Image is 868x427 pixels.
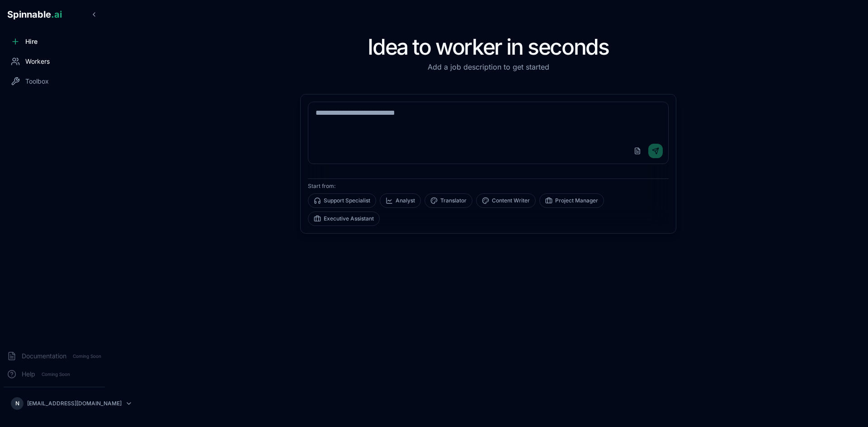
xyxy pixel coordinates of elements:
[39,370,73,379] span: Coming Soon
[25,57,50,66] span: Workers
[51,9,62,20] span: .ai
[15,400,19,407] span: N
[539,193,604,208] button: Project Manager
[22,370,35,379] span: Help
[308,211,380,226] button: Executive Assistant
[300,36,676,58] h1: Idea to worker in seconds
[308,193,376,208] button: Support Specialist
[22,352,66,361] span: Documentation
[70,352,104,361] span: Coming Soon
[25,37,38,46] span: Hire
[380,193,421,208] button: Analyst
[425,193,472,208] button: Translator
[25,77,49,86] span: Toolbox
[7,9,62,20] span: Spinnable
[27,400,122,407] p: [EMAIL_ADDRESS][DOMAIN_NAME]
[7,394,101,413] button: N[EMAIL_ADDRESS][DOMAIN_NAME]
[308,183,669,190] p: Start from:
[300,61,676,72] p: Add a job description to get started
[476,193,536,208] button: Content Writer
